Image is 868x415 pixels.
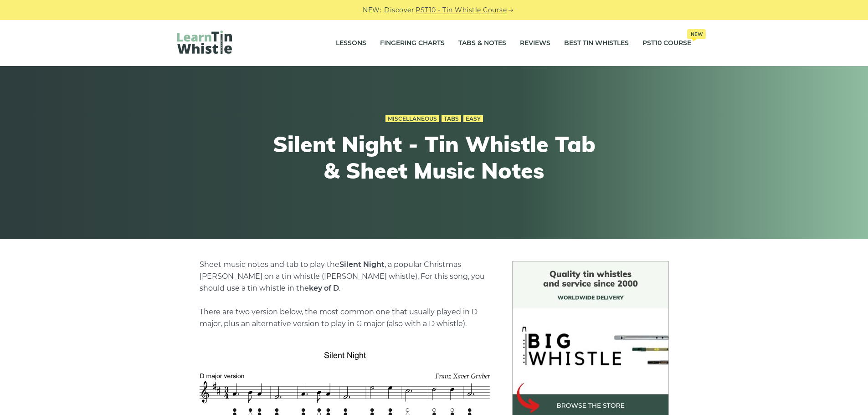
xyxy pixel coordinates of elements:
a: Tabs [442,115,461,123]
img: LearnTinWhistle.com [177,31,232,54]
a: Lessons [336,32,366,55]
span: New [687,29,706,39]
strong: key of D [309,284,339,292]
h1: Silent Night - Tin Whistle Tab & Sheet Music Notes [267,131,602,184]
a: Miscellaneous [385,115,439,123]
a: PST10 CourseNew [642,32,691,55]
a: Best Tin Whistles [564,32,629,55]
strong: Silent Night [339,260,385,269]
p: Sheet music notes and tab to play the , a popular Christmas [PERSON_NAME] on a tin whistle ([PERS... [200,259,490,330]
a: Reviews [520,32,550,55]
a: Tabs & Notes [458,32,506,55]
a: Fingering Charts [380,32,445,55]
a: Easy [463,115,483,123]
